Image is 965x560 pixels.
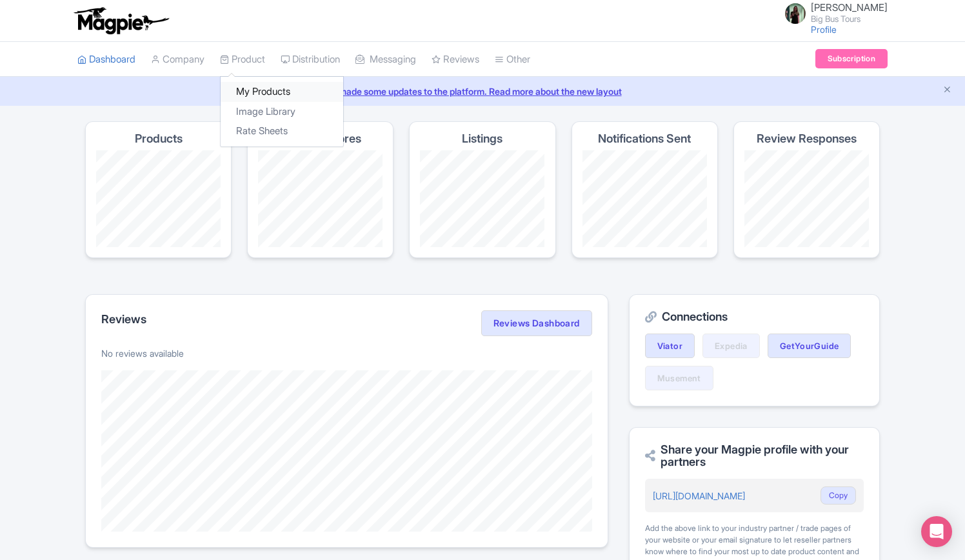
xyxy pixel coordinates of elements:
[281,42,340,77] a: Distribution
[221,102,343,122] a: Image Library
[757,132,857,145] h4: Review Responses
[135,132,183,145] h4: Products
[645,366,713,390] a: Musement
[811,15,888,23] small: Big Bus Tours
[942,83,952,98] button: Close announcement
[653,490,745,501] a: [URL][DOMAIN_NAME]
[645,443,864,469] h2: Share your Magpie profile with your partners
[598,132,691,145] h4: Notifications Sent
[821,486,856,505] button: Copy
[702,334,760,358] a: Expedia
[8,85,957,98] a: We made some updates to the platform. Read more about the new layout
[811,24,837,35] a: Profile
[768,334,851,358] a: GetYourGuide
[151,42,204,77] a: Company
[645,334,695,358] a: Viator
[815,49,888,68] a: Subscription
[785,3,806,24] img: guwzfdpzskbxeh7o0zzr.jpg
[462,132,502,145] h4: Listings
[432,42,479,77] a: Reviews
[101,313,146,326] h2: Reviews
[71,6,171,35] img: logo-ab69f6fb50320c5b225c76a69d11143b.png
[777,3,888,23] a: [PERSON_NAME] Big Bus Tours
[921,516,952,547] div: Open Intercom Messenger
[221,82,343,102] a: My Products
[645,310,864,323] h2: Connections
[481,310,592,336] a: Reviews Dashboard
[495,42,530,77] a: Other
[77,42,135,77] a: Dashboard
[355,42,416,77] a: Messaging
[811,1,888,14] span: [PERSON_NAME]
[101,346,592,360] p: No reviews available
[220,42,265,77] a: Product
[221,121,343,141] a: Rate Sheets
